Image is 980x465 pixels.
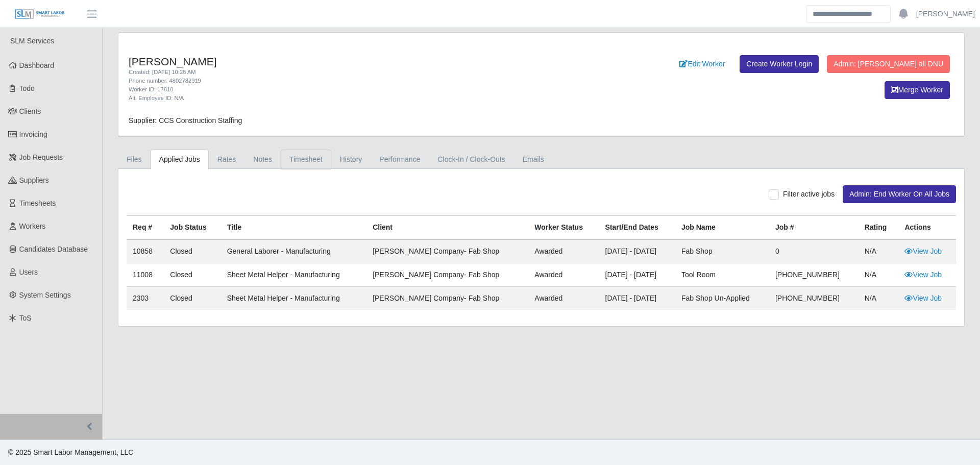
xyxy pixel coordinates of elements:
[599,263,675,287] td: [DATE] - [DATE]
[904,247,942,255] a: View Job
[221,263,366,287] td: Sheet Metal Helper - Manufacturing
[366,263,528,287] td: [PERSON_NAME] Company- Fab Shop
[673,55,731,73] a: Edit Worker
[885,81,950,99] button: Merge Worker
[783,190,835,198] span: Filter active jobs
[916,9,975,19] a: [PERSON_NAME]
[528,216,599,240] th: Worker Status
[19,107,41,115] span: Clients
[244,150,281,169] a: Notes
[859,239,899,263] td: N/A
[129,68,604,77] div: Created: [DATE] 10:28 AM
[675,263,769,287] td: Tool Room
[164,263,220,287] td: Closed
[769,263,859,287] td: [PHONE_NUMBER]
[528,263,599,287] td: awarded
[164,239,220,263] td: Closed
[164,216,220,240] th: Job Status
[118,150,151,169] a: Files
[366,239,528,263] td: [PERSON_NAME] Company- Fab Shop
[151,150,209,169] a: Applied Jobs
[675,239,769,263] td: Fab Shop
[769,287,859,310] td: [PHONE_NUMBER]
[599,287,675,310] td: [DATE] - [DATE]
[19,153,63,161] span: Job Requests
[10,37,54,45] span: SLM Services
[129,94,604,103] div: Alt. Employee ID: N/A
[19,268,38,276] span: Users
[19,199,56,207] span: Timesheets
[514,150,553,169] a: Emails
[129,85,604,94] div: Worker ID: 17810
[19,176,49,184] span: Suppliers
[19,314,32,322] span: ToS
[859,287,899,310] td: N/A
[129,116,242,125] span: Supplier: CCS Construction Staffing
[127,239,164,263] td: 10858
[19,291,71,299] span: System Settings
[806,5,891,23] input: Search
[14,9,65,20] img: SLM Logo
[209,150,245,169] a: Rates
[19,84,35,92] span: Todo
[127,287,164,310] td: 2303
[164,287,220,310] td: Closed
[904,294,942,302] a: View Job
[221,216,366,240] th: Title
[675,287,769,310] td: Fab Shop Un-applied
[19,222,46,230] span: Workers
[281,150,331,169] a: Timesheet
[127,263,164,287] td: 11008
[528,239,599,263] td: awarded
[859,263,899,287] td: N/A
[429,150,513,169] a: Clock-In / Clock-Outs
[221,239,366,263] td: General Laborer - Manufacturing
[19,245,88,253] span: Candidates Database
[371,150,429,169] a: Performance
[127,216,164,240] th: Req #
[827,55,950,73] button: Admin: [PERSON_NAME] all DNU
[599,216,675,240] th: Start/End Dates
[221,287,366,310] td: Sheet Metal Helper - Manufacturing
[675,216,769,240] th: Job Name
[19,61,55,69] span: Dashboard
[740,55,819,73] a: Create Worker Login
[331,150,371,169] a: History
[8,448,133,456] span: © 2025 Smart Labor Management, LLC
[599,239,675,263] td: [DATE] - [DATE]
[129,77,604,85] div: Phone number: 4802782919
[129,55,604,68] h4: [PERSON_NAME]
[19,130,47,138] span: Invoicing
[859,216,899,240] th: Rating
[769,216,859,240] th: Job #
[769,239,859,263] td: 0
[898,216,956,240] th: Actions
[366,287,528,310] td: [PERSON_NAME] Company- Fab Shop
[366,216,528,240] th: Client
[528,287,599,310] td: awarded
[904,271,942,279] a: View Job
[843,185,956,203] button: Admin: End Worker On All Jobs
